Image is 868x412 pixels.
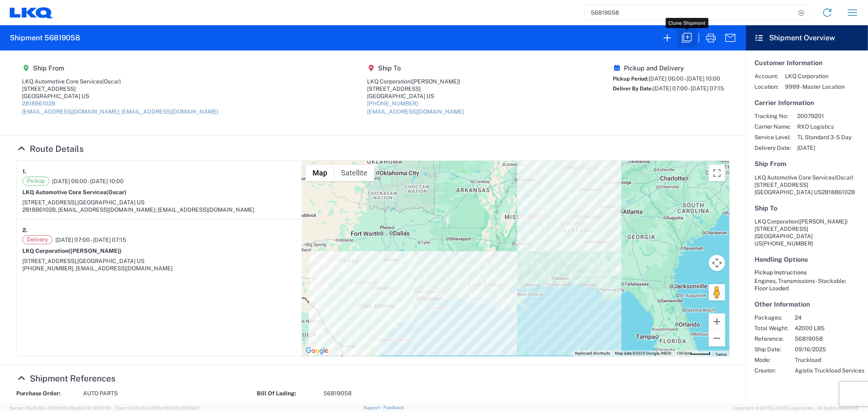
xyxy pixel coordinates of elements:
[754,174,835,181] span: LKQ Automotive Core Services
[367,78,464,85] div: LKQ Corporation
[324,390,352,397] span: 56819058
[709,255,725,271] button: Map camera controls
[52,178,124,185] span: [DATE] 06:00 - [DATE] 10:00
[615,351,671,355] span: Map data ©2025 Google, INEGI
[575,351,610,356] button: Keyboard shortcuts
[754,160,859,168] h5: Ship From
[653,85,724,92] span: [DATE] 07:00 - [DATE] 07:15
[676,351,690,355] span: 100 km
[22,235,52,244] span: Delivery
[106,189,127,195] span: (Oscar)
[709,330,725,346] button: Zoom out
[754,335,788,342] span: Reference:
[166,405,199,410] span: [DATE] 09:39:01
[754,356,788,364] span: Mode:
[785,83,845,90] span: 9999 - Master Location
[83,390,118,397] span: AUTO PARTS
[754,346,788,353] span: Ship Date:
[649,75,720,82] span: [DATE] 06:00 - [DATE] 10:00
[795,356,864,364] span: Truckload
[613,76,649,82] span: Pickup Period:
[22,189,127,195] strong: LKQ Automotive Core Services
[795,367,864,374] span: Agistix Truckload Services
[77,258,144,264] span: [GEOGRAPHIC_DATA] US
[10,33,80,43] h2: Shipment 56819058
[754,218,859,247] address: [GEOGRAPHIC_DATA] US
[16,390,77,397] strong: Purchase Order:
[754,300,859,308] h5: Other Information
[754,112,791,120] span: Tracking No:
[797,112,851,120] span: 20079201
[78,405,111,410] span: [DATE] 09:50:51
[754,269,859,276] h6: Pickup Instructions
[754,144,791,151] span: Delivery Date:
[795,314,864,321] span: 24
[754,182,808,188] span: [STREET_ADDRESS]
[785,72,845,80] span: LKQ Corporation
[709,313,725,330] button: Zoom in
[22,248,122,254] strong: LKQ Corporation
[22,177,49,186] span: Pickup
[334,165,374,181] button: Show satellite imagery
[754,59,859,67] h5: Customer Information
[733,404,858,412] span: Copyright © [DATE]-[DATE] Agistix Inc., All Rights Reserved
[754,83,778,90] span: Location:
[22,206,296,213] div: 2818861028, [EMAIL_ADDRESS][DOMAIN_NAME]; [EMAIL_ADDRESS][DOMAIN_NAME]
[797,144,851,151] span: [DATE]
[754,99,859,107] h5: Carrier Information
[10,405,111,410] span: Server: 2025.19.0-49328d0a35e
[754,123,791,130] span: Carrier Name:
[754,324,788,332] span: Total Weight:
[22,167,26,177] strong: 1.
[22,258,77,264] span: [STREET_ADDRESS],
[114,405,199,410] span: Client: 2025.19.0-129fbcf
[585,5,796,20] input: Shipment, tracking or reference number
[715,352,727,357] a: Terms
[754,72,778,80] span: Account:
[754,134,791,141] span: Service Level:
[77,199,144,206] span: [GEOGRAPHIC_DATA] US
[754,218,848,232] span: LKQ Corporation [STREET_ADDRESS]
[102,78,121,85] span: (Oscar)
[367,100,418,107] a: [PHONE_NUMBER]
[613,85,653,92] span: Deliver By Date:
[367,92,464,100] div: [GEOGRAPHIC_DATA] US
[674,351,713,356] button: Map Scale: 100 km per 46 pixels
[613,64,724,72] h5: Pickup and Delivery
[822,189,855,195] span: 2818861028
[835,174,853,181] span: (Oscar)
[762,240,813,247] span: [PHONE_NUMBER]
[709,165,725,181] button: Toggle fullscreen view
[16,373,116,384] a: Hide Details
[16,144,84,154] a: Hide Details
[22,265,296,272] div: [PHONE_NUMBER], [EMAIL_ADDRESS][DOMAIN_NAME]
[304,346,330,356] a: Open this area in Google Maps (opens a new window)
[754,204,859,212] h5: Ship To
[22,78,218,85] div: LKQ Automotive Core Services
[754,174,859,196] address: [GEOGRAPHIC_DATA] US
[367,64,464,72] h5: Ship To
[746,25,868,50] header: Shipment Overview
[709,284,725,300] button: Drag Pegman onto the map to open Street View
[795,324,864,332] span: 42000 LBS
[367,108,464,115] a: [EMAIL_ADDRESS][DOMAIN_NAME]
[22,108,218,115] a: [EMAIL_ADDRESS][DOMAIN_NAME]; [EMAIL_ADDRESS][DOMAIN_NAME]
[22,92,218,100] div: [GEOGRAPHIC_DATA] US
[304,346,330,356] img: Google
[68,248,122,254] span: ([PERSON_NAME])
[754,277,859,292] div: Engines, Transmissions - Stackable; Floor Loaded
[797,123,851,130] span: RXO Logistics
[367,85,464,92] div: [STREET_ADDRESS]
[22,225,28,235] strong: 2.
[795,346,864,353] span: 09/16/2025
[363,405,384,410] a: Support
[22,64,218,72] h5: Ship From
[55,236,126,243] span: [DATE] 07:00 - [DATE] 07:15
[754,367,788,374] span: Creator:
[22,199,77,206] span: [STREET_ADDRESS],
[306,165,334,181] button: Show street map
[383,405,404,410] a: Feedback
[22,100,55,107] a: 2818861028
[754,314,788,321] span: Packages:
[257,390,318,397] strong: Bill Of Lading:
